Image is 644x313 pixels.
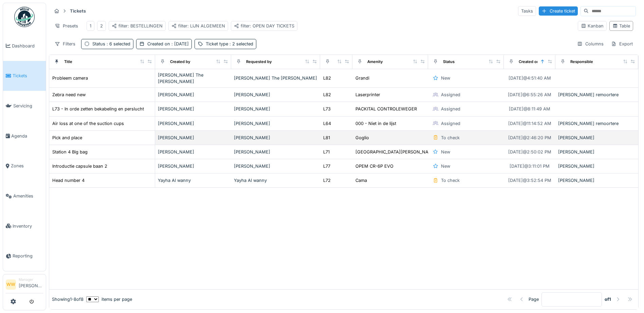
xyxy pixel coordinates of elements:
[558,149,636,155] div: [PERSON_NAME]
[574,39,607,49] div: Columns
[441,120,460,127] div: Assigned
[52,21,81,31] div: Presets
[539,6,578,16] div: Create ticket
[234,75,317,81] div: [PERSON_NAME] The [PERSON_NAME]
[13,253,43,259] span: Reporting
[608,39,636,49] div: Export
[529,296,539,302] div: Page
[52,149,88,155] div: Station 4 Big bag
[158,134,228,141] div: [PERSON_NAME]
[570,59,593,65] div: Responsible
[508,134,551,141] div: [DATE] @ 2:46:20 PM
[3,61,46,91] a: Tickets
[158,91,228,98] div: [PERSON_NAME]
[52,91,86,98] div: Zebra need new
[355,106,417,112] div: PACKITAL CONTROLEWEGER
[508,91,551,98] div: [DATE] @ 6:55:26 AM
[323,134,330,141] div: L81
[158,149,228,155] div: [PERSON_NAME]
[234,149,317,155] div: [PERSON_NAME]
[323,163,330,169] div: L77
[323,91,331,98] div: L82
[12,43,43,49] span: Dashboard
[355,177,367,184] div: Cama
[158,72,228,85] div: [PERSON_NAME] The [PERSON_NAME]
[206,41,253,47] div: Ticket type
[67,8,89,14] strong: Tickets
[443,59,455,65] div: Status
[441,149,450,155] div: New
[52,106,144,112] div: L73 - In orde zetten bekabeling en perslucht
[64,59,72,65] div: Title
[52,75,88,81] div: Probleem camera
[441,106,460,112] div: Assigned
[558,163,636,169] div: [PERSON_NAME]
[519,59,539,65] div: Created on
[170,59,190,65] div: Created by
[355,75,369,81] div: Grandi
[3,151,46,181] a: Zones
[171,23,225,29] div: filter: LIJN ALGEMEEN
[246,59,272,65] div: Requested by
[323,149,330,155] div: L71
[355,134,369,141] div: Goglio
[13,223,43,229] span: Inventory
[52,134,82,141] div: Pick and place
[147,41,189,47] div: Created on
[3,31,46,61] a: Dashboard
[3,121,46,151] a: Agenda
[92,41,130,47] div: Status
[441,91,460,98] div: Assigned
[234,163,317,169] div: [PERSON_NAME]
[234,23,294,29] div: filter: OPEN DAY TICKETS
[13,72,43,79] span: Tickets
[558,134,636,141] div: [PERSON_NAME]
[14,7,35,27] img: Badge_color-CXgf-gQk.svg
[355,163,393,169] div: OPEM CR-6P EVO
[52,163,107,169] div: Introductie capsule baan 2
[170,41,189,46] span: : [DATE]
[558,177,636,184] div: [PERSON_NAME]
[441,134,460,141] div: To check
[19,277,43,282] div: Manager
[234,134,317,141] div: [PERSON_NAME]
[509,106,550,112] div: [DATE] @ 8:11:49 AM
[86,296,132,302] div: items per page
[158,106,228,112] div: [PERSON_NAME]
[13,103,43,109] span: Servicing
[234,177,317,184] div: Yayha Al wanny
[52,120,124,127] div: Air loss at one of the suction cups
[518,6,536,16] div: Tasks
[355,120,396,127] div: 000 - Niet in de lijst
[441,75,450,81] div: New
[158,177,228,184] div: Yayha Al wanny
[234,91,317,98] div: [PERSON_NAME]
[90,23,91,29] div: 1
[581,23,604,29] div: Kanban
[510,163,550,169] div: [DATE] @ 3:11:01 PM
[3,241,46,271] a: Reporting
[105,41,130,46] span: : 6 selected
[355,91,380,98] div: Laserprinter
[441,163,450,169] div: New
[323,177,331,184] div: L72
[558,120,636,127] div: [PERSON_NAME] remoortere
[3,211,46,241] a: Inventory
[6,279,16,290] li: WW
[13,193,43,199] span: Amenities
[323,106,331,112] div: L73
[52,39,78,49] div: Filters
[605,296,611,302] strong: of 1
[3,91,46,121] a: Servicing
[508,149,551,155] div: [DATE] @ 2:50:02 PM
[52,296,84,302] div: Showing 1 - 8 of 8
[3,181,46,211] a: Amenities
[558,91,636,98] div: [PERSON_NAME] remoortere
[158,120,228,127] div: [PERSON_NAME]
[228,41,253,46] span: : 2 selected
[323,75,331,81] div: L82
[158,163,228,169] div: [PERSON_NAME]
[100,23,103,29] div: 2
[323,120,331,127] div: L64
[11,133,43,139] span: Agenda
